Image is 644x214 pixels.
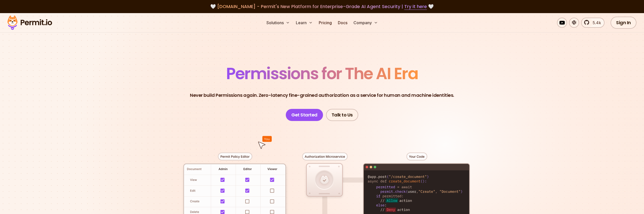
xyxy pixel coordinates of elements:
a: Talk to Us [326,109,358,121]
a: Try it here [404,3,427,10]
button: Company [351,18,380,28]
a: Sign In [611,17,636,29]
button: Learn [294,18,315,28]
a: Get Started [286,109,323,121]
a: Pricing [317,18,334,28]
span: [DOMAIN_NAME] - Permit's New Platform for Enterprise-Grade AI Agent Security | [217,3,427,10]
img: Permit logo [5,14,54,31]
a: 5.4k [581,18,605,28]
span: 5.4k [590,20,601,26]
p: Never build Permissions again. Zero-latency fine-grained authorization as a service for human and... [190,92,454,99]
div: 🤍 🤍 [12,3,632,10]
span: Permissions for The AI Era [226,62,418,85]
a: Docs [336,18,349,28]
button: Solutions [264,18,292,28]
